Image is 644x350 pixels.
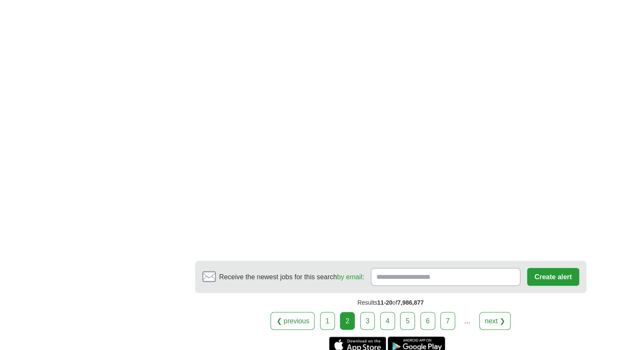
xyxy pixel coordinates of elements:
a: 7 [440,312,455,330]
a: 5 [400,312,415,330]
span: 11-20 [377,299,392,306]
a: ❮ previous [271,312,315,330]
button: Create alert [527,268,579,286]
a: 1 [320,312,335,330]
span: 7,986,877 [397,299,423,306]
div: Results of [195,293,586,312]
span: Receive the newest jobs for this search : [219,272,364,282]
a: 4 [380,312,395,330]
div: 2 [340,312,355,330]
a: 6 [420,312,435,330]
a: next ❯ [479,312,511,330]
div: ... [459,312,475,329]
a: 3 [360,312,375,330]
a: by email [337,273,362,280]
